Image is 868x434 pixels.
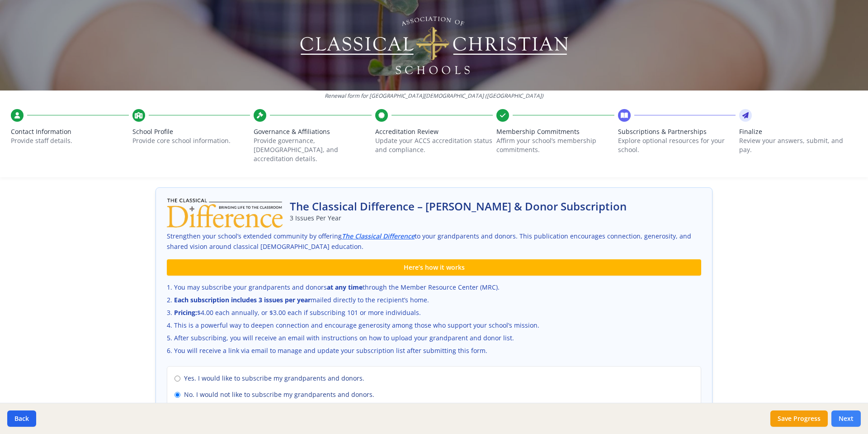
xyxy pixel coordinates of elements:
li: After subscribing, you will receive an email with instructions on how to upload your grandparent ... [167,334,701,343]
button: Next [831,410,861,427]
span: School Profile [132,127,250,136]
li: mailed directly to the recipient’s home. [167,296,701,305]
li: This is a powerful way to deepen connection and encourage generosity among those who support your... [167,321,701,330]
p: Update your ACCS accreditation status and compliance. [375,136,493,154]
li: $4.00 each annually, or $3.00 each if subscribing 101 or more individuals. [167,308,701,317]
p: Provide staff details. [11,136,129,145]
div: Here’s how it works [167,259,701,276]
p: 3 Issues Per Year [290,214,627,223]
input: Yes. I would like to subscribe my grandparents and donors. [175,376,180,382]
strong: Pricing: [174,308,197,317]
li: You will receive a link via email to manage and update your subscription list after submitting th... [167,346,701,355]
img: Logo [299,14,570,77]
p: Affirm your school’s membership commitments. [496,136,614,154]
li: You may subscribe your grandparents and donors through the Member Resource Center (MRC). [167,283,701,292]
span: Finalize [739,127,857,136]
button: Back [7,410,36,427]
span: Governance & Affiliations [254,127,372,136]
p: Strengthen your school’s extended community by offering to your grandparents and donors. This pub... [167,231,701,252]
p: Explore optional resources for your school. [618,136,736,154]
button: Save Progress [770,410,828,427]
p: Provide core school information. [132,136,250,145]
span: Contact Information [11,127,129,136]
span: Membership Commitments [496,127,614,136]
span: Subscriptions & Partnerships [618,127,736,136]
img: The Classical Difference [167,199,283,228]
p: Provide governance, [DEMOGRAPHIC_DATA], and accreditation details. [254,136,372,163]
input: No. I would not like to subscribe my grandparents and donors. [175,392,180,398]
span: No. I would not like to subscribe my grandparents and donors. [184,390,374,399]
a: The Classical Difference [342,231,415,242]
p: Review your answers, submit, and pay. [739,136,857,154]
strong: Each subscription includes 3 issues per year [174,296,311,304]
h2: The Classical Difference – [PERSON_NAME] & Donor Subscription [290,199,627,214]
strong: at any time [327,283,363,291]
span: Yes. I would like to subscribe my grandparents and donors. [184,374,364,383]
span: Accreditation Review [375,127,493,136]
